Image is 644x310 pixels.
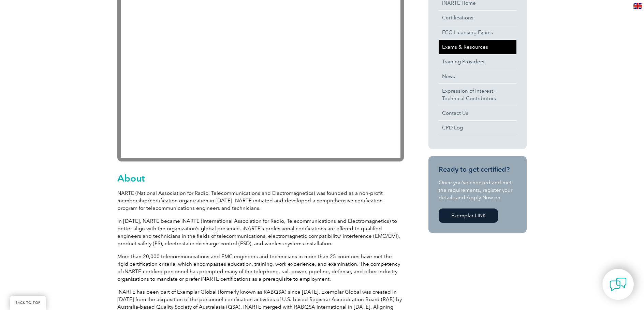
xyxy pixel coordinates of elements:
[10,296,46,310] a: BACK TO TOP
[439,208,498,223] a: Exemplar LINK
[117,217,404,247] p: In [DATE], NARTE became iNARTE (International Association for Radio, Telecommunications and Elect...
[439,84,516,106] a: Expression of Interest:Technical Contributors
[610,276,627,293] img: contact-chat.png
[117,173,404,184] h2: About
[117,253,404,283] p: More than 20,000 telecommunications and EMC engineers and technicians in more than 25 countries h...
[439,121,516,135] a: CPD Log
[117,189,404,212] p: NARTE (National Association for Radio, Telecommunications and Electromagnetics) was founded as a ...
[439,165,516,174] h3: Ready to get certified?
[439,40,516,54] a: Exams & Resources
[633,3,642,9] img: en
[439,55,516,69] a: Training Providers
[439,179,516,201] p: Once you’ve checked and met the requirements, register your details and Apply Now on
[439,106,516,120] a: Contact Us
[439,69,516,83] a: News
[439,11,516,25] a: Certifications
[439,25,516,40] a: FCC Licensing Exams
